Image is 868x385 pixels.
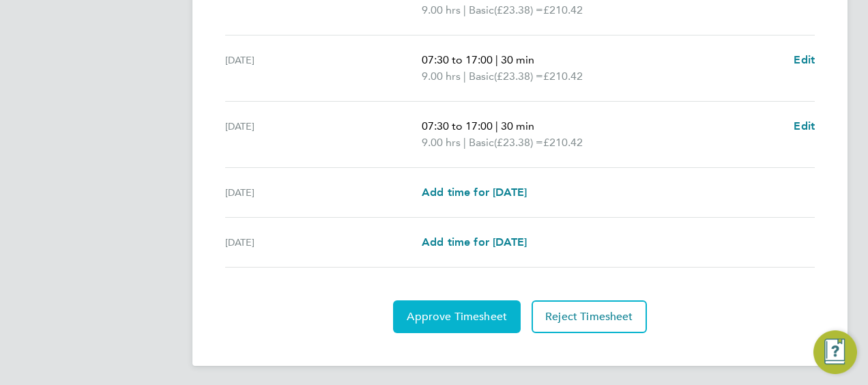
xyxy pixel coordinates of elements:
[422,184,527,201] a: Add time for [DATE]
[407,310,507,324] span: Approve Timesheet
[494,70,543,83] span: (£23.38) =
[532,300,647,333] button: Reject Timesheet
[543,3,583,16] span: £210.42
[794,53,815,66] span: Edit
[422,136,461,149] span: 9.00 hrs
[422,186,527,199] span: Add time for [DATE]
[501,119,534,132] span: 30 min
[225,52,422,85] div: [DATE]
[545,310,633,324] span: Reject Timesheet
[422,236,527,248] span: Add time for [DATE]
[543,70,583,83] span: £210.42
[463,136,466,149] span: |
[813,330,857,374] button: Engage Resource Center
[422,53,493,66] span: 07:30 to 17:00
[422,70,461,83] span: 9.00 hrs
[225,118,422,151] div: [DATE]
[225,184,422,201] div: [DATE]
[469,134,494,151] span: Basic
[393,300,521,333] button: Approve Timesheet
[495,119,498,132] span: |
[794,118,815,134] a: Edit
[501,53,534,66] span: 30 min
[469,2,494,18] span: Basic
[422,119,493,132] span: 07:30 to 17:00
[494,136,543,149] span: (£23.38) =
[495,53,498,66] span: |
[463,3,466,16] span: |
[225,234,422,251] div: [DATE]
[794,119,815,132] span: Edit
[422,234,527,251] a: Add time for [DATE]
[463,70,466,83] span: |
[469,68,494,85] span: Basic
[543,136,583,149] span: £210.42
[794,52,815,68] a: Edit
[494,3,543,16] span: (£23.38) =
[422,3,461,16] span: 9.00 hrs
